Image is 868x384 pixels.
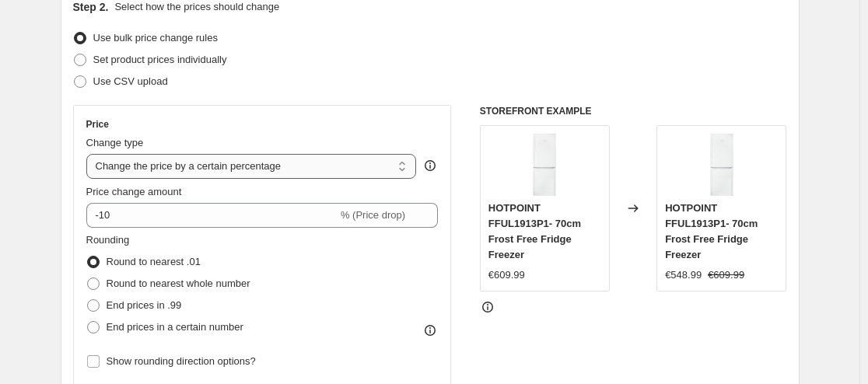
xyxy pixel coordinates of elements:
[708,267,744,283] strike: €609.99
[86,137,144,148] span: Change type
[93,32,218,44] span: Use bulk price change rules
[86,234,130,246] span: Rounding
[107,355,256,367] span: Show rounding direction options?
[488,202,581,260] span: HOTPOINT FFUL1913P1- 70cm Frost Free Fridge Freezer
[107,299,182,311] span: End prices in .99
[86,118,109,131] h3: Price
[488,267,525,283] div: €609.99
[86,203,338,228] input: -15
[107,256,201,267] span: Round to nearest .01
[107,278,250,289] span: Round to nearest whole number
[422,158,438,173] div: help
[93,54,227,65] span: Set product prices individually
[665,267,702,283] div: €548.99
[480,105,787,117] h6: STOREFRONT EXAMPLE
[691,134,753,196] img: hotpoint-fful1913p1-70cm-frost-free-fridge-freezer-peter-murphy-lighting-and-electrical-ltd_80x.jpg
[341,209,405,221] span: % (Price drop)
[665,202,758,260] span: HOTPOINT FFUL1913P1- 70cm Frost Free Fridge Freezer
[107,321,243,333] span: End prices in a certain number
[513,134,576,196] img: hotpoint-fful1913p1-70cm-frost-free-fridge-freezer-peter-murphy-lighting-and-electrical-ltd_80x.jpg
[86,186,182,197] span: Price change amount
[93,75,168,87] span: Use CSV upload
